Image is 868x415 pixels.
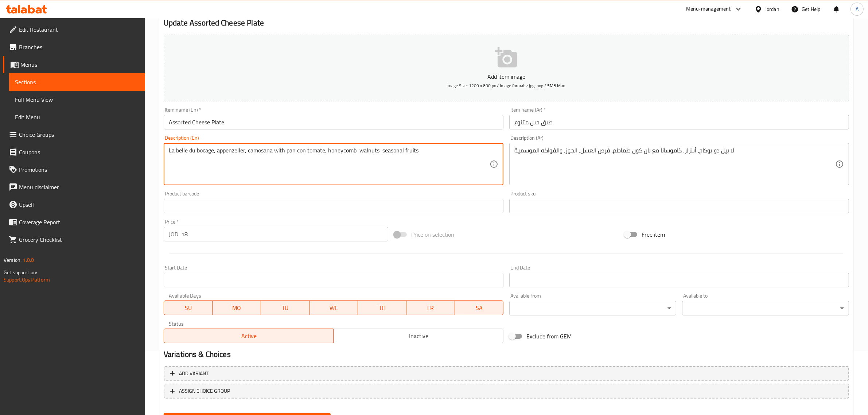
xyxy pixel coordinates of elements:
span: Edit Menu [15,113,139,121]
button: Add item imageImage Size: 1200 x 800 px / Image formats: jpg, png / 5MB Max. [164,35,849,101]
a: Choice Groups [3,126,145,143]
div: ​ [682,301,849,315]
h2: Variations & Choices [164,349,849,360]
span: Coupons [19,148,139,156]
a: Full Menu View [9,91,145,108]
span: Choice Groups [19,130,139,139]
button: FR [406,300,455,315]
span: 1.0.0 [23,255,34,265]
span: ASSIGN CHOICE GROUP [179,387,230,396]
span: Grocery Checklist [19,235,139,244]
input: Please enter product sku [509,199,849,213]
button: Add variant [164,366,849,381]
span: Sections [15,78,139,86]
button: WE [310,300,358,315]
a: Grocery Checklist [3,231,145,248]
textarea: لا بيل دو بوكاج، أبنزلر، كاموسانا مع بان كون طماطم، قرص العسل، الجوز، والفواكه الموسمية [514,147,835,182]
a: Menu disclaimer [3,178,145,196]
span: Promotions [19,165,139,174]
a: Menus [3,56,145,73]
span: Full Menu View [15,95,139,104]
span: Menu disclaimer [19,183,139,191]
span: Version: [4,255,22,265]
span: Free item [642,230,665,239]
a: Promotions [3,161,145,178]
button: Inactive [333,329,503,343]
button: ASSIGN CHOICE GROUP [164,384,849,399]
span: WE [312,303,355,313]
span: Exclude from GEM [526,332,572,341]
button: MO [213,300,261,315]
button: Active [164,329,334,343]
input: Please enter product barcode [164,199,503,213]
span: FR [409,303,452,313]
div: Menu-management [686,5,731,13]
span: A [856,5,859,13]
textarea: La belle du bocage, appenzeller, camosana with pan con tomate, honeycomb, walnuts, seasonal fruits [169,147,490,182]
span: Image Size: 1200 x 800 px / Image formats: jpg, png / 5MB Max. [447,81,566,90]
span: MO [215,303,258,313]
a: Coupons [3,143,145,161]
input: Please enter price [181,227,388,241]
a: Edit Restaurant [3,21,145,38]
a: Branches [3,38,145,56]
span: Branches [19,43,139,51]
span: Edit Restaurant [19,25,139,34]
span: SU [167,303,210,313]
div: Jordan [765,5,779,13]
p: Add item image [175,72,838,81]
span: Menus [20,60,139,69]
a: Edit Menu [9,108,145,126]
span: TH [361,303,404,313]
h2: Update Assorted Cheese Plate [164,18,849,28]
span: Inactive [336,331,501,341]
span: Active [167,331,331,341]
span: TU [264,303,307,313]
input: Enter name En [164,115,503,129]
span: Add variant [179,369,209,378]
button: TH [358,300,406,315]
a: Upsell [3,196,145,213]
p: JOD [169,230,178,238]
span: Get support on: [4,268,37,277]
a: Support.OpsPlatform [4,275,50,284]
span: SA [458,303,501,313]
a: Sections [9,73,145,91]
input: Enter name Ar [509,115,849,129]
div: ​ [509,301,676,315]
button: TU [261,300,310,315]
button: SA [455,300,503,315]
span: Price on selection [411,230,454,239]
span: Coverage Report [19,218,139,226]
a: Coverage Report [3,213,145,231]
span: Upsell [19,200,139,209]
button: SU [164,300,213,315]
